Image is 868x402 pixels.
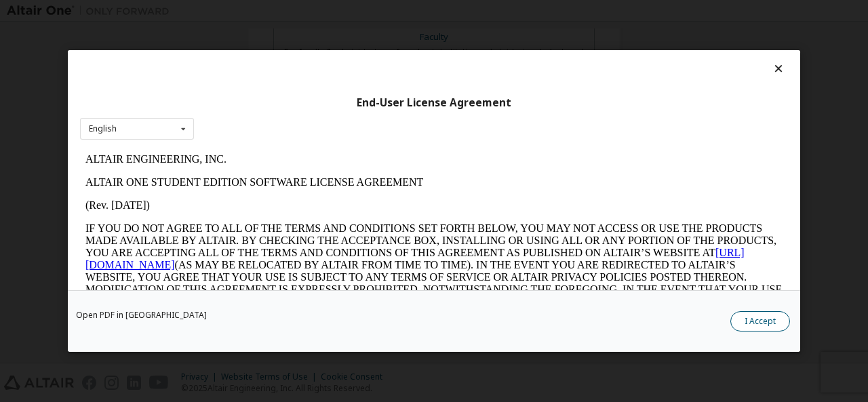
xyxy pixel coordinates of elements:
[80,96,788,110] div: End-User License Agreement
[5,75,703,172] p: IF YOU DO NOT AGREE TO ALL OF THE TERMS AND CONDITIONS SET FORTH BELOW, YOU MAY NOT ACCESS OR USE...
[89,125,117,133] div: English
[76,311,207,319] a: Open PDF in [GEOGRAPHIC_DATA]
[5,52,703,64] p: (Rev. [DATE])
[5,28,703,41] p: ALTAIR ONE STUDENT EDITION SOFTWARE LICENSE AGREEMENT
[5,5,703,18] p: ALTAIR ENGINEERING, INC.
[730,311,790,331] button: I Accept
[5,99,665,123] a: [URL][DOMAIN_NAME]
